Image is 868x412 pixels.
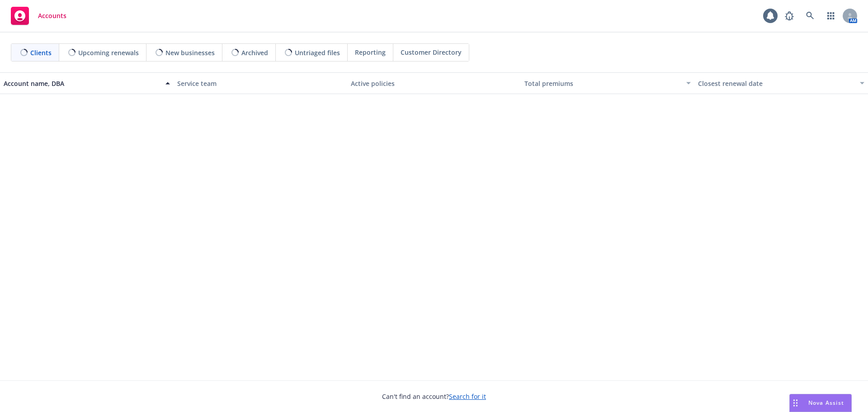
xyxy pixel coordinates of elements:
a: Accounts [7,3,70,28]
span: Upcoming renewals [78,48,139,57]
span: New businesses [165,48,215,57]
div: Drag to move [790,394,801,412]
button: Service team [174,72,347,94]
a: Search for it [449,392,486,401]
button: Active policies [347,72,521,94]
div: Total premiums [524,79,681,88]
div: Closest renewal date [698,79,854,88]
a: Report a Bug [780,7,798,25]
button: Total premiums [521,72,694,94]
div: Active policies [351,79,517,88]
div: Service team [177,79,344,88]
span: Clients [30,48,52,57]
span: Customer Directory [401,47,462,57]
span: Archived [241,48,268,57]
a: Switch app [822,7,840,25]
button: Closest renewal date [694,72,868,94]
span: Reporting [355,47,386,57]
span: Can't find an account? [382,392,486,401]
a: Search [801,7,819,25]
span: Nova Assist [808,399,844,407]
div: Account name, DBA [4,79,160,88]
button: Nova Assist [789,394,852,412]
span: Accounts [38,12,66,19]
span: Untriaged files [295,48,340,57]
